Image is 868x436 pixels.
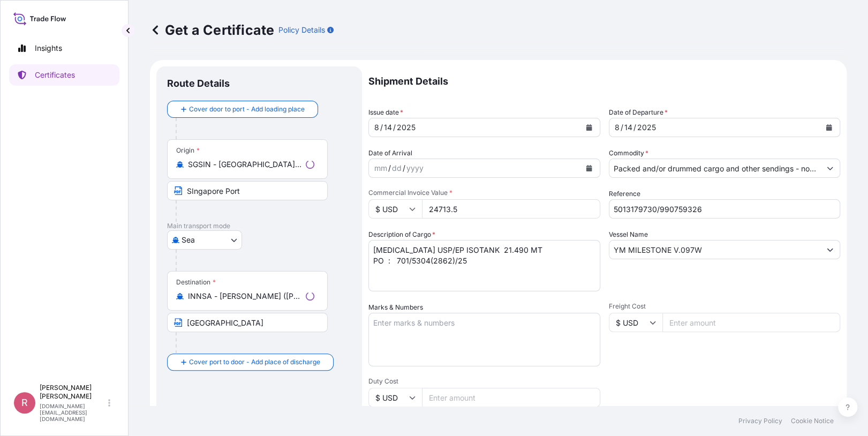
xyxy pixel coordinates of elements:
[391,162,403,175] div: day,
[167,230,242,250] button: Select transport
[368,302,423,313] label: Marks & Numbers
[167,313,328,332] input: Text to appear on certificate
[373,121,380,134] div: month,
[35,43,62,54] p: Insights
[820,119,837,136] button: Calendar
[580,119,598,136] button: Calendar
[396,121,417,134] div: year,
[621,121,623,134] div: /
[609,148,648,159] label: Commodity
[176,146,200,155] div: Origin
[662,313,841,332] input: Enter amount
[405,162,425,175] div: year,
[636,121,657,134] div: year,
[633,121,636,134] div: /
[167,101,318,118] button: Cover door to port - Add loading place
[580,160,598,177] button: Calendar
[9,64,119,86] a: Certificates
[373,162,388,175] div: month,
[306,160,314,169] div: Loading
[40,403,106,422] p: [DOMAIN_NAME][EMAIL_ADDRESS][DOMAIN_NAME]
[306,292,314,300] div: Loading
[368,229,435,240] label: Description of Cargo
[9,37,119,59] a: Insights
[738,417,782,425] a: Privacy Policy
[176,278,216,287] div: Destination
[182,235,195,245] span: Sea
[388,162,391,175] div: /
[403,162,405,175] div: /
[609,107,668,118] span: Date of Departure
[167,354,334,371] button: Cover port to door - Add place of discharge
[422,199,600,219] input: Enter amount
[820,240,840,259] button: Show suggestions
[40,384,106,401] p: [PERSON_NAME] [PERSON_NAME]
[609,199,841,219] input: Enter booking reference
[791,417,834,425] a: Cookie Notice
[609,229,648,240] label: Vessel Name
[189,104,305,115] span: Cover door to port - Add loading place
[368,189,600,197] span: Commercial Invoice Value
[368,377,600,386] span: Duty Cost
[188,159,301,170] input: Origin
[609,189,640,199] label: Reference
[368,148,412,159] span: Date of Arrival
[609,302,841,311] span: Freight Cost
[368,107,403,118] span: Issue date
[167,222,351,230] p: Main transport mode
[614,121,621,134] div: month,
[383,121,393,134] div: day,
[167,77,230,90] p: Route Details
[623,121,633,134] div: day,
[167,181,328,200] input: Text to appear on certificate
[380,121,383,134] div: /
[609,159,821,178] input: Type to search commodity
[820,159,840,178] button: Show suggestions
[368,66,840,96] p: Shipment Details
[278,25,325,35] p: Policy Details
[368,240,600,291] textarea: [MEDICAL_DATA] USP/EP ISOTANK 21.490 MT PO : 701/5304(2862)/25
[35,70,75,80] p: Certificates
[189,357,320,367] span: Cover port to door - Add place of discharge
[21,397,28,408] span: R
[150,21,274,39] p: Get a Certificate
[188,291,301,302] input: Destination
[393,121,396,134] div: /
[609,240,821,259] input: Type to search vessel name or IMO
[422,388,600,407] input: Enter amount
